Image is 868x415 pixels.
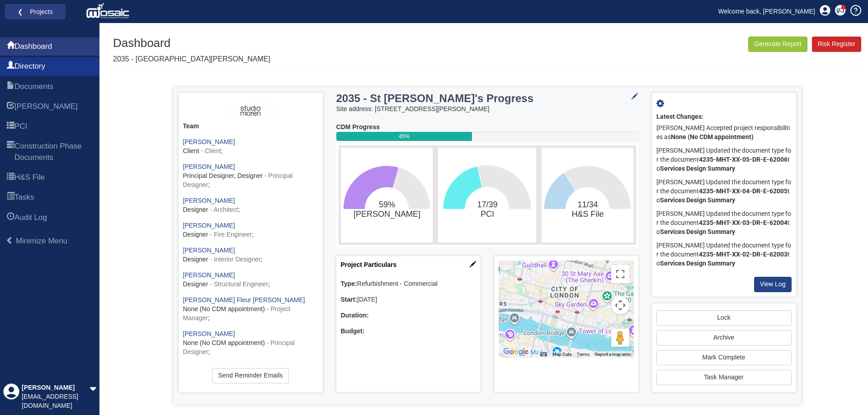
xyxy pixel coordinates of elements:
span: Tasks [7,192,14,203]
div: [PERSON_NAME] Updated the document type for the document to [656,144,792,176]
span: Directory [7,61,14,72]
a: Lock [656,310,792,326]
span: H&S File [14,172,45,183]
a: Report a map error [595,352,631,357]
span: Designer [183,280,208,288]
span: H&S File [7,173,14,183]
a: Task Manager [656,370,792,385]
div: [PERSON_NAME] Accepted project responsibilities as [656,121,792,144]
div: 45% [336,132,472,141]
b: 4235-MHT-XX-02-DR-E-62003 [699,251,788,258]
div: [EMAIL_ADDRESS][DOMAIN_NAME] [22,392,90,410]
span: Tasks [14,192,34,203]
b: None (No CDM appointment) [671,133,754,140]
div: Latest Changes: [656,112,792,121]
b: 4235-MHT-XX-05-DR-E-62006 [699,156,788,163]
div: [PERSON_NAME] Updated the document type for the document to [656,207,792,239]
text: 11/34 [572,200,604,219]
b: Services Design Summary [660,165,735,172]
span: - Project Manager [183,305,290,322]
a: [PERSON_NAME] [183,222,235,229]
b: Start: [341,296,358,303]
img: logo_white.png [86,2,132,20]
span: Minimize Menu [16,237,67,245]
span: PCI [14,121,27,132]
h3: 2035 - St [PERSON_NAME]'s Progress [336,93,586,104]
div: ; [183,296,318,323]
img: Google [501,346,531,358]
div: ; [183,138,318,156]
span: Designer [183,256,208,263]
div: [PERSON_NAME] Updated the document type for the document to [656,239,792,270]
span: HARI [14,101,78,112]
a: [PERSON_NAME] [183,163,235,170]
button: Toggle fullscreen view [611,265,629,283]
div: [PERSON_NAME] Updated the document type for the document to [656,176,792,207]
div: ; [183,221,318,239]
div: Team [183,122,318,131]
tspan: [PERSON_NAME] [353,210,420,219]
a: [PERSON_NAME] [183,247,235,254]
b: Services Design Summary [660,196,735,204]
span: - Architect [210,206,238,213]
button: Archive [656,330,792,345]
span: Dashboard [7,42,14,52]
svg: 59%​HARI [343,150,430,240]
p: 2035 - [GEOGRAPHIC_DATA][PERSON_NAME] [113,54,270,65]
span: Documents [7,82,14,93]
span: Client [183,147,199,154]
a: [PERSON_NAME] [183,197,235,204]
text: 59% [353,200,420,219]
button: Keyboard shortcuts [540,351,547,358]
a: Send Reminder Emails [212,368,288,383]
tspan: PCI [481,210,494,219]
span: - Fire Engineer [210,231,252,238]
span: Minimize Menu [6,237,14,244]
a: Welcome back, [PERSON_NAME] [712,5,822,18]
span: Designer [183,231,208,238]
span: - Client [201,147,221,154]
a: [PERSON_NAME] [183,330,235,337]
button: Map camera controls [611,296,629,314]
button: Drag Pegman onto the map to open Street View [611,329,629,347]
a: Risk Register [812,37,861,52]
span: PCI [7,121,14,132]
button: Map Data [552,351,571,358]
a: [PERSON_NAME] [183,271,235,279]
button: Generate Report [748,37,807,52]
span: Designer [183,206,208,213]
a: [PERSON_NAME] [183,138,235,145]
svg: 11/34​H&S File [544,150,631,240]
a: ❮ Projects [11,6,60,18]
div: [PERSON_NAME] [22,383,90,392]
b: Budget: [341,327,365,335]
div: Project Location [494,256,638,392]
span: Documents [14,81,53,92]
div: CDM Progress [336,123,638,132]
img: ASH3fIiKEy5lAAAAAElFTkSuQmCC [223,102,277,120]
b: 4235-MHT-XX-04-DR-E-62005 [699,187,788,195]
a: Mark Complete [656,350,792,365]
span: Construction Phase Documents [14,141,93,163]
div: Site address: [STREET_ADDRESS][PERSON_NAME] [336,105,638,114]
iframe: Chat [830,374,861,408]
a: [PERSON_NAME] Fleur [PERSON_NAME] [183,296,305,303]
div: ; [183,364,318,382]
div: ; [183,271,318,289]
span: Dashboard [14,41,52,52]
div: ; [183,246,318,264]
div: Profile [3,383,19,410]
b: 4235-MHT-XX-03-DR-E-62004 [699,219,788,226]
b: Duration: [341,312,369,319]
b: Services Design Summary [660,228,735,235]
span: - Structural Engineer [210,280,268,288]
span: Audit Log [14,212,47,223]
a: Terms [577,352,590,357]
b: Type: [341,280,357,287]
span: Audit Log [7,213,14,224]
div: ; [183,163,318,190]
div: Refurbishment - Commercial [341,280,476,289]
span: Construction Phase Documents [7,141,14,163]
div: ; [183,330,318,357]
b: Services Design Summary [660,260,735,267]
